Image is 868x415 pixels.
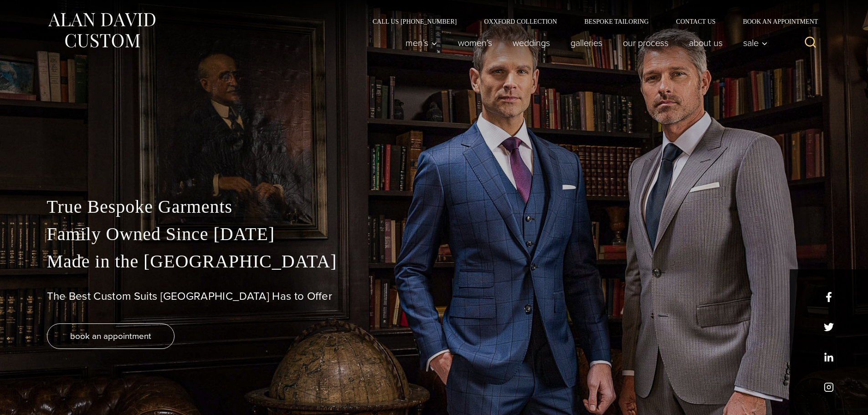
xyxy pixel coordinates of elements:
a: Women’s [447,34,502,52]
a: weddings [502,34,560,52]
a: Contact Us [663,18,729,25]
a: Bespoke Tailoring [570,18,662,25]
span: book an appointment [70,329,151,343]
span: Sale [743,38,768,47]
a: Book an Appointment [729,18,821,25]
a: Oxxford Collection [470,18,570,25]
span: Men’s [406,38,437,47]
a: About Us [678,34,733,52]
a: Call Us [PHONE_NUMBER] [359,18,471,25]
img: Alan David Custom [47,10,156,51]
a: Galleries [560,34,612,52]
h1: The Best Custom Suits [GEOGRAPHIC_DATA] Has to Offer [47,290,822,303]
nav: Secondary Navigation [359,18,822,25]
a: book an appointment [47,323,175,349]
nav: Primary Navigation [395,34,772,52]
p: True Bespoke Garments Family Owned Since [DATE] Made in the [GEOGRAPHIC_DATA] [47,193,822,275]
button: View Search Form [800,32,822,54]
a: Our Process [612,34,678,52]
